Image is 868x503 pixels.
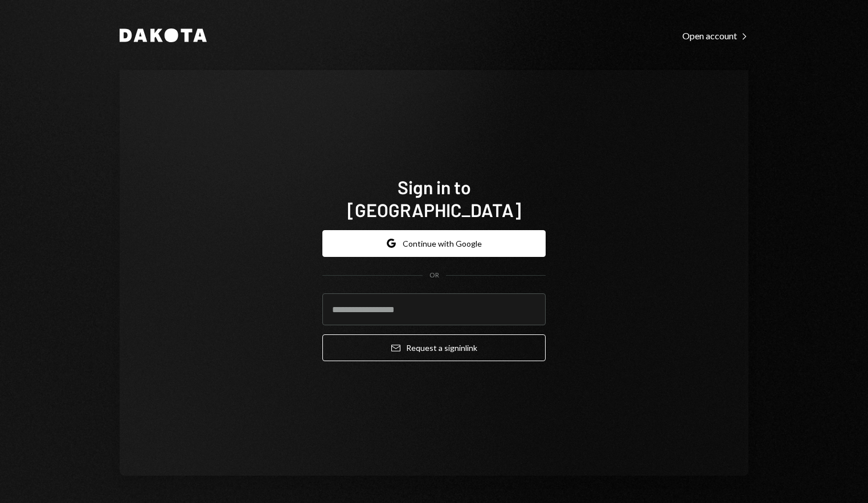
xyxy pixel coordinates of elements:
[322,334,546,361] button: Request a signinlink
[429,271,439,280] div: OR
[682,30,748,42] div: Open account
[682,29,748,42] a: Open account
[322,230,546,257] button: Continue with Google
[322,175,546,221] h1: Sign in to [GEOGRAPHIC_DATA]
